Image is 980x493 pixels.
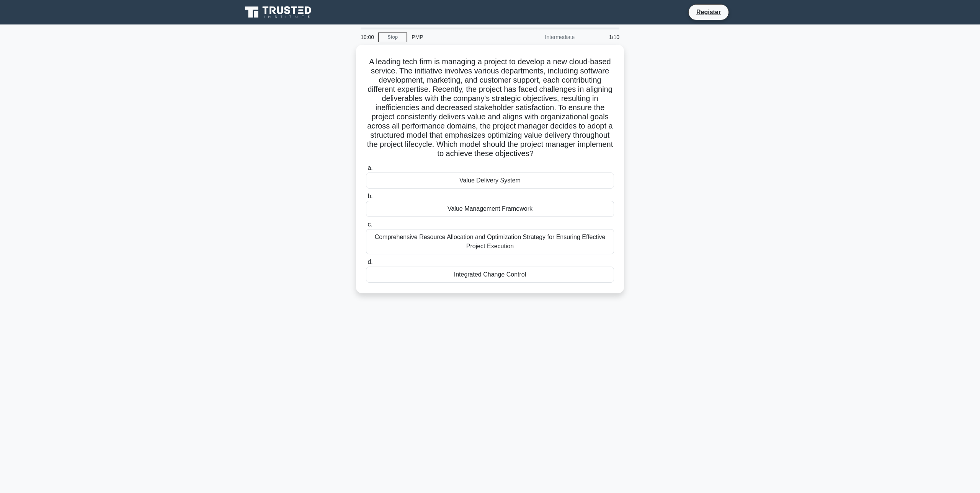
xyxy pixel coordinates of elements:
[407,29,512,45] div: PMP
[367,221,372,228] span: c.
[512,29,579,45] div: Intermediate
[579,29,624,45] div: 1/10
[366,172,614,189] div: Value Delivery System
[692,7,725,17] a: Register
[366,201,614,217] div: Value Management Framework
[366,267,614,283] div: Integrated Change Control
[367,193,372,199] span: b.
[365,57,615,159] h5: A leading tech firm is managing a project to develop a new cloud-based service. The initiative in...
[367,259,372,265] span: d.
[356,29,378,45] div: 10:00
[378,33,407,42] a: Stop
[367,164,372,171] span: a.
[366,229,614,254] div: Comprehensive Resource Allocation and Optimization Strategy for Ensuring Effective Project Execution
